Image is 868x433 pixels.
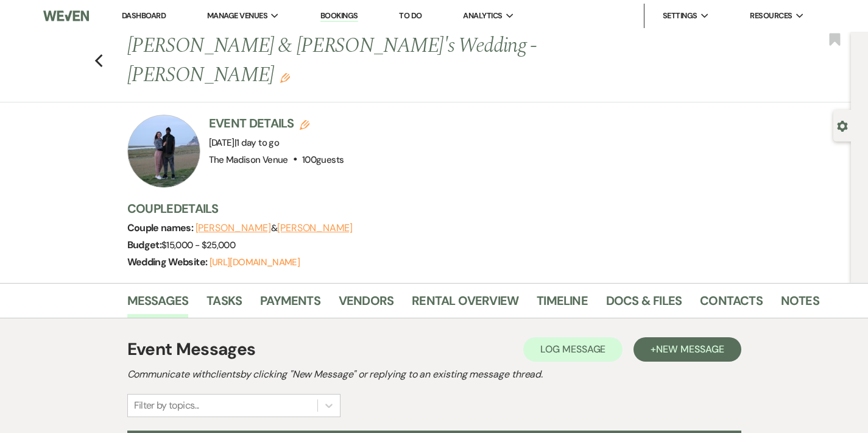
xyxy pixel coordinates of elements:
button: +New Message [633,337,741,362]
a: Contacts [700,291,763,318]
span: Log Message [540,343,605,356]
a: Rental Overview [412,291,518,318]
div: Filter by topics... [134,398,199,413]
span: & [196,222,353,234]
img: Weven Logo [43,3,89,29]
a: [URL][DOMAIN_NAME] [210,256,300,268]
button: [PERSON_NAME] [196,223,271,233]
a: Dashboard [122,10,166,21]
button: [PERSON_NAME] [277,223,353,233]
span: $15,000 - $25,000 [161,239,235,251]
span: New Message [656,343,724,356]
a: Bookings [320,10,358,22]
a: Timeline [537,291,588,318]
span: [DATE] [209,137,280,149]
span: Settings [663,10,697,22]
span: Analytics [463,10,502,22]
span: | [235,137,279,149]
button: Open lead details [837,120,848,131]
button: Edit [280,72,290,83]
a: Messages [127,291,189,318]
span: Couple names: [127,221,196,234]
a: Docs & Files [606,291,682,318]
span: The Madison Venue [209,154,288,166]
span: Wedding Website: [127,256,210,268]
button: Log Message [523,337,623,362]
h3: Couple Details [127,200,810,217]
h1: [PERSON_NAME] & [PERSON_NAME]'s Wedding - [PERSON_NAME] [127,32,673,90]
a: Tasks [206,291,242,318]
span: 1 day to go [236,137,279,149]
span: Resources [750,10,792,22]
a: Vendors [339,291,393,318]
span: Manage Venues [207,10,267,22]
a: Payments [260,291,320,318]
a: To Do [399,10,422,21]
h1: Event Messages [127,337,256,362]
h2: Communicate with clients by clicking "New Message" or replying to an existing message thread. [127,367,741,382]
span: 100 guests [302,154,344,166]
span: Budget: [127,238,162,251]
h3: Event Details [209,115,344,132]
a: Notes [781,291,819,318]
